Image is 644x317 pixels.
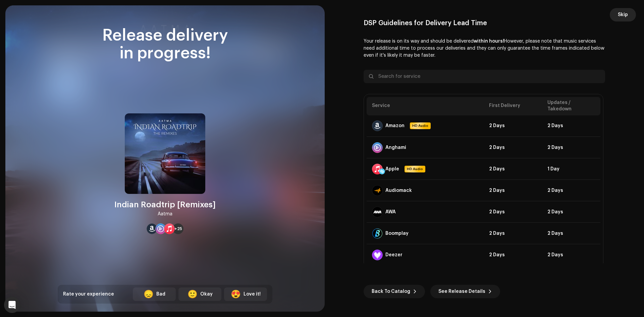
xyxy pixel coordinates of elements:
div: DSP Guidelines for Delivery Lead Time [364,19,605,27]
b: within hours! [474,39,504,44]
span: Rate your experience [63,292,114,297]
td: 2 Days [542,223,600,244]
div: Indian Roadtrip [Remixes] [114,199,216,210]
img: d53125e1-34da-4709-b47b-e1d1f20530c9 [125,113,205,194]
span: HD Audio [411,123,430,128]
span: HD Audio [405,166,425,172]
div: Bad [156,291,165,298]
div: Open Intercom Messenger [4,297,20,313]
p: Your release is on its way and should be delivered However, please note that music services need ... [364,38,605,59]
span: Skip [618,8,628,21]
th: First Delivery [484,97,542,115]
td: 2 Days [542,244,600,266]
td: 2 Days [484,223,542,244]
button: Skip [610,8,636,21]
div: 🙂 [187,290,198,298]
td: 2 Days [484,115,542,137]
div: Deezer [385,252,402,258]
td: 2 Days [484,201,542,223]
td: 2 Days [484,158,542,180]
div: 😞 [144,290,154,298]
span: Back To Catalog [372,285,410,298]
button: See Release Details [430,285,500,298]
div: AWA [385,209,396,215]
div: 😍 [231,290,241,298]
input: Search for service [364,70,605,83]
div: Okay [200,291,213,298]
div: Love it! [244,291,261,298]
div: Release delivery in progress! [58,27,272,62]
th: Service [367,97,484,115]
div: Anghami [385,145,406,150]
td: 2 Days [484,137,542,158]
td: 2 Days [542,180,600,201]
div: Apple [385,166,399,172]
td: 2 Days [484,244,542,266]
td: 2 Days [542,137,600,158]
div: Boomplay [385,231,409,236]
th: Updates / Takedown [542,97,600,115]
span: +25 [174,226,182,231]
button: Back To Catalog [364,285,425,298]
td: 2 Days [484,180,542,201]
td: 1 Day [542,158,600,180]
div: Amazon [385,123,405,128]
td: 2 Days [542,115,600,137]
span: See Release Details [438,285,485,298]
td: 2 Days [542,201,600,223]
div: Audiomack [385,188,412,193]
div: Aatma [158,210,172,218]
